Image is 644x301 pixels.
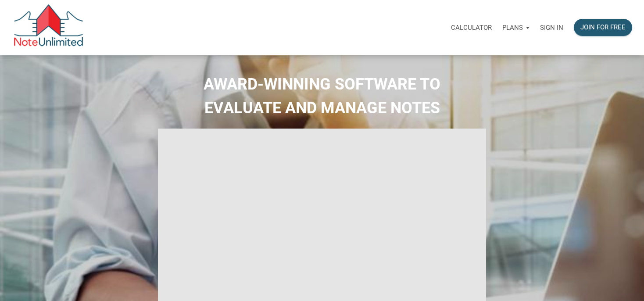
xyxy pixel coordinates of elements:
[535,14,569,41] a: Sign in
[7,72,637,120] h2: AWARD-WINNING SOFTWARE TO EVALUATE AND MANAGE NOTES
[497,14,535,41] button: Plans
[497,14,535,41] a: Plans
[580,22,626,32] div: Join for free
[451,24,492,32] p: Calculator
[540,24,563,32] p: Sign in
[446,14,497,41] a: Calculator
[574,19,632,36] button: Join for free
[502,24,523,32] p: Plans
[569,14,637,41] a: Join for free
